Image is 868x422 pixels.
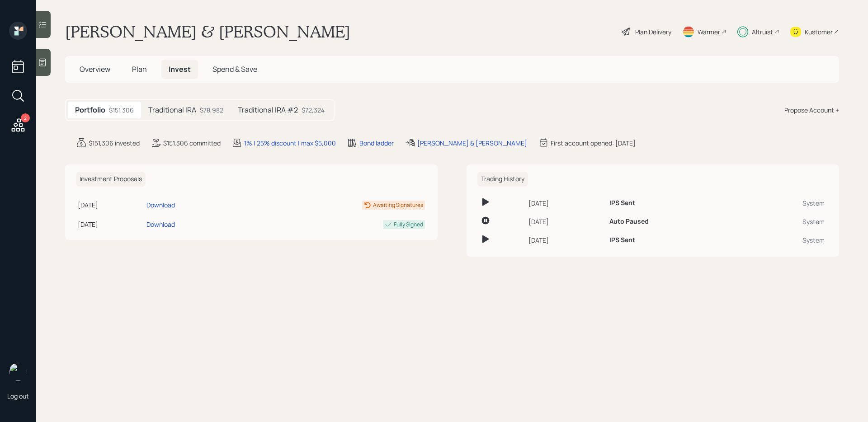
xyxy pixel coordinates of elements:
div: [DATE] [528,235,602,245]
div: Bond ladder [359,138,394,148]
div: Kustomer [805,27,833,37]
h6: IPS Sent [609,236,635,244]
span: Invest [169,64,191,74]
div: 2 [21,113,30,122]
h1: [PERSON_NAME] & [PERSON_NAME] [65,22,350,42]
div: Fully Signed [394,220,423,229]
div: Propose Account + [784,105,839,115]
div: $78,982 [200,105,223,115]
h5: Traditional IRA [148,106,196,114]
h6: Auto Paused [609,218,649,225]
div: System [746,198,825,208]
div: Awaiting Signatures [373,201,423,209]
div: First account opened: [DATE] [551,138,636,148]
span: Overview [80,64,110,74]
div: $151,306 committed [163,138,221,148]
div: System [746,217,825,226]
span: Spend & Save [212,64,257,74]
h5: Portfolio [75,106,105,114]
div: $151,306 [109,105,134,115]
div: $72,324 [302,105,325,115]
h5: Traditional IRA #2 [238,106,298,114]
div: Download [146,200,175,210]
div: [DATE] [78,220,143,229]
div: Plan Delivery [635,27,671,37]
div: [PERSON_NAME] & [PERSON_NAME] [417,138,527,148]
div: [DATE] [528,198,602,208]
div: Download [146,220,175,229]
div: Warmer [698,27,720,37]
img: sami-boghos-headshot.png [9,363,27,381]
div: Log out [7,392,29,400]
span: Plan [132,64,147,74]
div: System [746,235,825,245]
div: $151,306 invested [89,138,140,148]
div: 1% | 25% discount | max $5,000 [244,138,336,148]
h6: Trading History [477,172,528,187]
div: [DATE] [528,217,602,226]
h6: Investment Proposals [76,172,146,187]
h6: IPS Sent [609,199,635,207]
div: Altruist [752,27,773,37]
div: [DATE] [78,200,143,210]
